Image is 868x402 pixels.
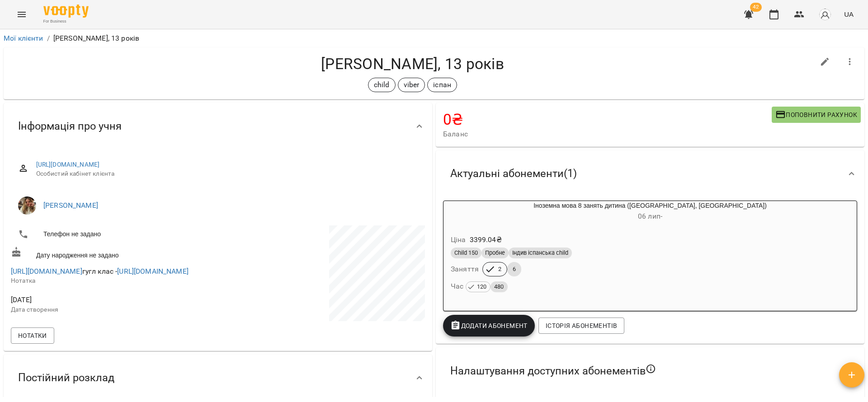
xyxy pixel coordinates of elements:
span: Історія абонементів [546,320,617,331]
p: viber [404,79,420,90]
span: Баланс [443,129,772,140]
div: Актуальні абонементи(1) [436,150,864,197]
span: UA [844,9,854,19]
a: [URL][DOMAIN_NAME] [11,267,82,276]
li: / [47,33,50,44]
span: Нотатки [18,330,47,341]
p: іспан [433,79,451,90]
span: Пробне [481,249,509,257]
div: Іноземна мова 8 занять дитина ([GEOGRAPHIC_DATA], [GEOGRAPHIC_DATA]) [443,201,857,223]
h6: Заняття [451,263,479,276]
div: Налаштування доступних абонементів [436,347,864,394]
nav: breadcrumb [4,33,864,44]
span: 06 лип - [638,212,662,220]
a: [URL][DOMAIN_NAME] [36,161,100,168]
span: Додати Абонемент [450,320,528,331]
p: 3399.04 ₴ [470,234,502,245]
div: Постійний розклад [4,355,432,401]
span: Налаштування доступних абонементів [450,364,656,378]
h4: 0 ₴ [443,110,772,129]
span: гугл клас - [11,267,189,276]
img: avatar_s.png [819,8,831,21]
span: Постійний розклад [18,371,114,385]
div: Інформація про учня [4,103,432,150]
p: child [374,79,390,90]
span: 120 [473,282,490,292]
span: [DATE] [11,294,216,305]
p: Дата створення [11,305,216,314]
button: Menu [11,4,33,25]
div: viber [398,78,425,92]
div: іспан [427,78,457,92]
span: Поповнити рахунок [775,109,857,120]
h6: Час [451,280,508,293]
button: Додати Абонемент [443,315,535,337]
img: Voopty Logo [43,5,89,18]
span: 480 [491,282,507,292]
span: For Business [43,19,89,24]
span: 6 [507,265,521,273]
a: Мої клієнти [4,34,43,42]
div: Дату народження не задано [9,245,218,262]
svg: Якщо не обрано жодного, клієнт зможе побачити всі публічні абонементи [646,364,656,374]
span: Child 150 [451,249,481,257]
p: [PERSON_NAME], 13 років [53,33,139,44]
h4: [PERSON_NAME], 13 років [11,55,814,73]
button: Поповнити рахунок [772,107,861,123]
a: [PERSON_NAME] [43,201,98,210]
button: Історія абонементів [538,318,624,334]
span: 42 [750,3,762,12]
a: [URL][DOMAIN_NAME] [117,267,189,276]
div: child [368,78,396,92]
p: Нотатка [11,276,216,285]
button: UA [840,6,857,23]
span: Актуальні абонементи ( 1 ) [450,167,577,181]
img: Назаренко Катерина Андріївна [18,196,36,215]
span: Інформація про учня [18,119,122,133]
li: Телефон не задано [11,225,216,243]
button: Іноземна мова 8 занять дитина ([GEOGRAPHIC_DATA], [GEOGRAPHIC_DATA])06 лип- Ціна3399.04₴Child 150... [443,201,857,304]
h6: Ціна [451,234,466,246]
button: Нотатки [11,327,54,344]
span: 2 [493,265,507,273]
span: Індив іспанська child [509,249,572,257]
span: Особистий кабінет клієнта [36,169,418,178]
